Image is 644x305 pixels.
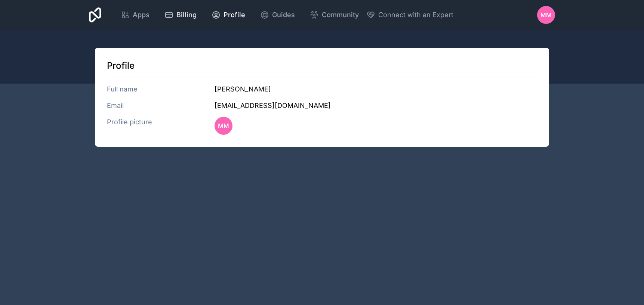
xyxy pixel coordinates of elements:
span: Billing [176,10,197,20]
button: Connect with an Expert [366,10,453,20]
h3: Profile picture [107,117,215,135]
h1: Profile [107,60,537,72]
span: Connect with an Expert [378,10,453,20]
a: Community [304,7,365,23]
span: Apps [133,10,150,20]
a: Profile [206,7,251,23]
span: MM [218,121,229,130]
span: Community [322,10,359,20]
h3: Email [107,100,215,111]
span: MM [540,10,552,19]
span: Profile [224,10,245,20]
h3: [EMAIL_ADDRESS][DOMAIN_NAME] [215,100,537,111]
span: Guides [272,10,295,20]
h3: Full name [107,84,215,94]
a: Guides [254,7,301,23]
h3: [PERSON_NAME] [215,84,537,94]
a: Billing [158,7,203,23]
a: Apps [115,7,155,23]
